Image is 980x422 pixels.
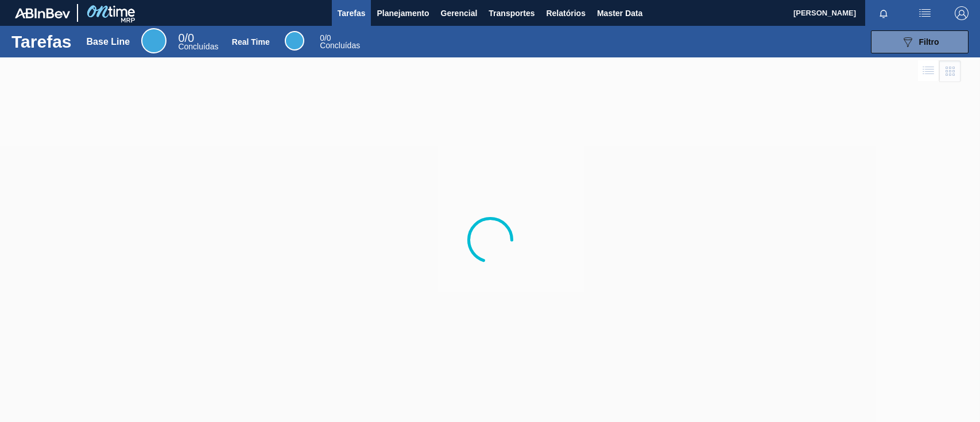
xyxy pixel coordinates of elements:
[918,6,932,20] img: userActions
[285,31,304,51] div: Real Time
[377,6,429,20] span: Planejamento
[320,41,360,50] span: Concluídas
[232,37,270,47] div: Real Time
[178,32,194,44] span: / 0
[87,37,130,47] div: Base Line
[178,32,184,44] span: 0
[597,6,642,20] span: Master Data
[141,28,166,53] div: Base Line
[919,37,939,47] span: Filtro
[489,6,534,20] span: Transportes
[871,30,969,53] button: Filtro
[178,42,218,51] span: Concluídas
[441,6,478,20] span: Gerencial
[955,6,969,20] img: Logout
[865,5,902,21] button: Notificações
[178,33,218,51] div: Base Line
[15,8,70,18] img: TNhmsLtSVTkK8tSr43FrP2fwEKptu5GPRR3wAAAABJRU5ErkJggg==
[546,6,585,20] span: Relatórios
[320,34,360,49] div: Real Time
[11,35,72,48] h1: Tarefas
[320,33,331,42] span: / 0
[320,33,324,42] span: 0
[338,6,366,20] span: Tarefas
